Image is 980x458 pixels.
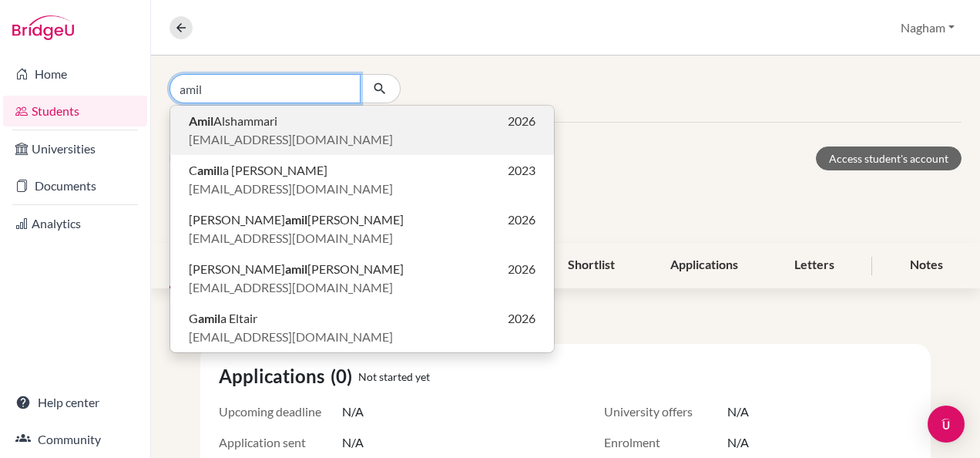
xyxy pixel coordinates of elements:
[189,229,393,248] span: [EMAIL_ADDRESS][DOMAIN_NAME]
[189,309,257,328] span: G a Eltair
[189,161,327,180] span: C la [PERSON_NAME]
[3,59,147,89] a: Home
[170,254,554,303] button: [PERSON_NAME]amil[PERSON_NAME]2026[EMAIL_ADDRESS][DOMAIN_NAME]
[342,402,364,421] span: N/A
[727,433,749,452] span: N/A
[549,243,633,288] div: Shortlist
[508,260,535,278] span: 2026
[928,406,965,443] div: Open Intercom Messenger
[604,433,727,452] span: Enrolment
[3,208,147,239] a: Analytics
[508,309,535,328] span: 2026
[189,328,393,346] span: [EMAIL_ADDRESS][DOMAIN_NAME]
[189,260,404,278] span: [PERSON_NAME] [PERSON_NAME]
[342,433,364,452] span: N/A
[219,362,331,390] span: Applications
[816,146,962,170] a: Access student's account
[170,204,554,254] button: [PERSON_NAME]amil[PERSON_NAME]2026[EMAIL_ADDRESS][DOMAIN_NAME]
[331,362,358,390] span: (0)
[189,180,393,198] span: [EMAIL_ADDRESS][DOMAIN_NAME]
[219,402,342,421] span: Upcoming deadline
[727,402,749,421] span: N/A
[894,13,962,42] button: Nagham
[189,112,277,130] span: Alshammari
[508,112,535,130] span: 2026
[170,106,554,155] button: AmilAlshammari2026[EMAIL_ADDRESS][DOMAIN_NAME]
[189,210,404,229] span: [PERSON_NAME] [PERSON_NAME]
[3,96,147,126] a: Students
[3,133,147,164] a: Universities
[189,113,213,128] b: Amil
[652,243,757,288] div: Applications
[508,161,535,180] span: 2023
[3,387,147,418] a: Help center
[3,170,147,201] a: Documents
[189,130,393,149] span: [EMAIL_ADDRESS][DOMAIN_NAME]
[189,278,393,297] span: [EMAIL_ADDRESS][DOMAIN_NAME]
[508,210,535,229] span: 2026
[170,155,554,204] button: Camilla [PERSON_NAME]2023[EMAIL_ADDRESS][DOMAIN_NAME]
[197,163,220,177] b: amil
[169,74,361,103] input: Find student by name...
[358,369,430,385] span: Not started yet
[285,212,307,227] b: amil
[891,243,962,288] div: Notes
[170,303,554,352] button: Gamila Eltair2026[EMAIL_ADDRESS][DOMAIN_NAME]
[604,402,727,421] span: University offers
[198,311,220,325] b: amil
[776,243,853,288] div: Letters
[12,15,74,40] img: Bridge-U
[3,424,147,455] a: Community
[285,261,307,276] b: amil
[219,433,342,452] span: Application sent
